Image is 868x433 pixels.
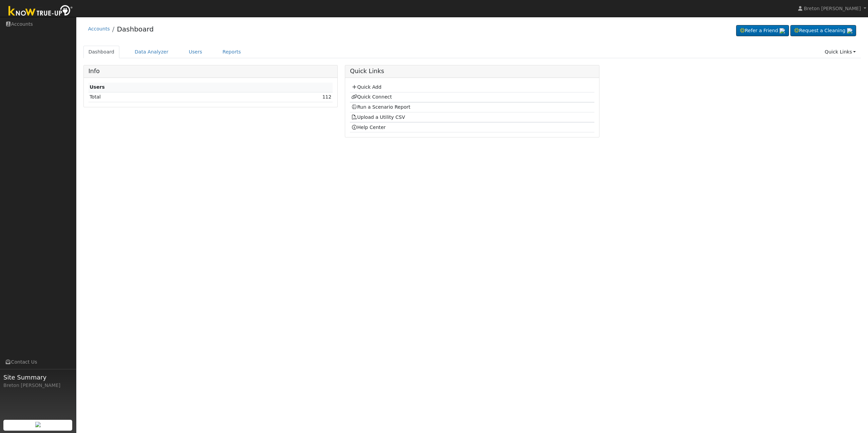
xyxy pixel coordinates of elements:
a: Reports [217,46,246,58]
div: Breton [PERSON_NAME] [3,382,73,389]
img: retrieve [35,422,41,427]
a: Quick Links [820,46,861,58]
a: Refer a Friend [736,25,789,37]
img: Know True-Up [5,4,76,19]
a: Dashboard [117,25,154,33]
img: retrieve [847,28,852,34]
span: Breton [PERSON_NAME] [804,6,861,11]
a: Request a Cleaning [790,25,856,37]
a: Users [184,46,208,58]
img: retrieve [780,28,785,34]
a: Accounts [88,26,110,31]
span: Site Summary [3,373,73,382]
a: Data Analyzer [130,46,174,58]
a: Dashboard [83,46,120,58]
